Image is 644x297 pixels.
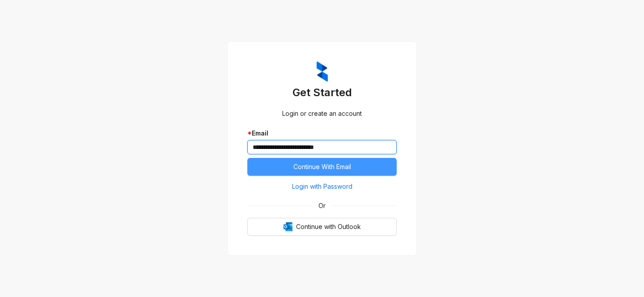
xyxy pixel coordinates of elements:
[247,109,397,119] div: Login or create an account
[247,218,397,236] button: OutlookContinue with Outlook
[247,128,397,138] div: Email
[292,182,352,191] span: Login with Password
[247,158,397,176] button: Continue With Email
[247,85,397,100] h3: Get Started
[247,179,397,194] button: Login with Password
[317,61,328,82] img: ZumaIcon
[293,162,351,172] span: Continue With Email
[296,222,361,232] span: Continue with Outlook
[312,201,332,211] span: Or
[284,222,292,231] img: Outlook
